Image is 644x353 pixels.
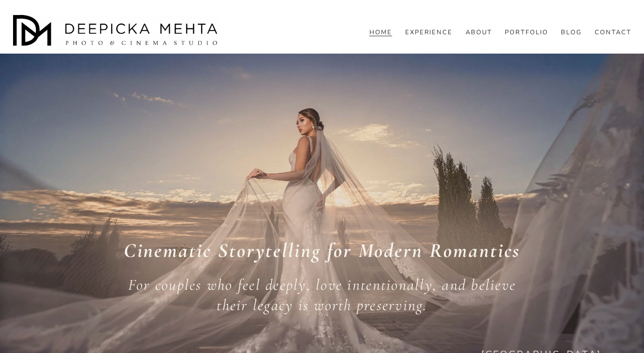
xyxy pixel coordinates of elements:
em: Cinematic Storytelling for Modern Romantics [172,230,478,281]
a: ABOUT [466,28,492,37]
a: PORTFOLIO [505,28,548,37]
a: CONTACT [595,28,631,37]
a: folder dropdown [561,28,582,37]
em: Cinematic Storytelling for Modern Romantics [124,238,521,263]
a: EXPERIENCE [405,28,453,37]
span: BLOG [561,29,582,37]
em: For couples who feel deeply, love intentionally, and believe their legacy is worth preserving. [128,275,521,315]
a: HOME [369,28,392,37]
img: Austin Wedding Photographer - Deepicka Mehta Photography &amp; Cinematography [13,15,221,49]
